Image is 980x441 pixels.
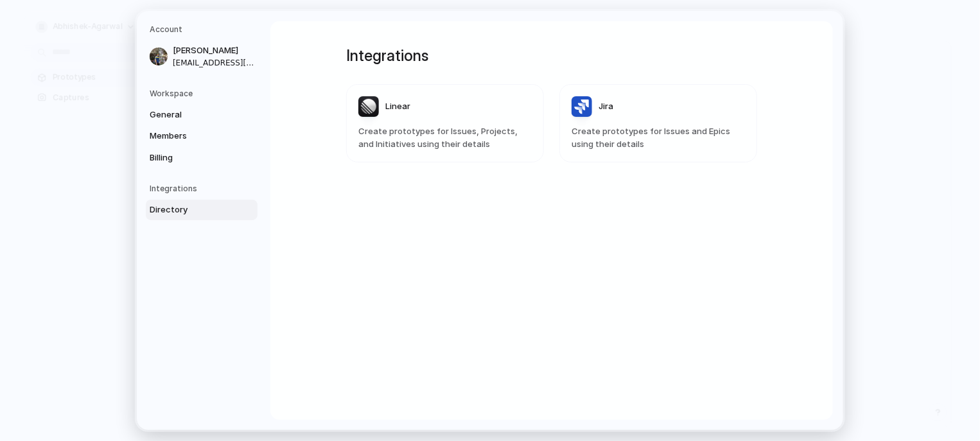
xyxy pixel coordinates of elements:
[150,203,232,216] span: Directory
[150,130,232,143] span: Members
[358,125,532,150] span: Create prototypes for Issues, Projects, and Initiatives using their details
[146,105,258,125] a: General
[146,200,258,220] a: Directory
[572,125,745,150] span: Create prototypes for Issues and Epics using their details
[150,88,258,99] h5: Workspace
[150,183,258,195] h5: Integrations
[599,100,613,113] span: Jira
[146,40,258,73] a: [PERSON_NAME][EMAIL_ADDRESS][DOMAIN_NAME]
[385,100,410,113] span: Linear
[346,44,757,67] h1: Integrations
[146,148,258,168] a: Billing
[146,126,258,146] a: Members
[150,151,232,164] span: Billing
[173,44,255,57] span: [PERSON_NAME]
[150,108,232,121] span: General
[173,57,255,69] span: [EMAIL_ADDRESS][DOMAIN_NAME]
[150,24,258,35] h5: Account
